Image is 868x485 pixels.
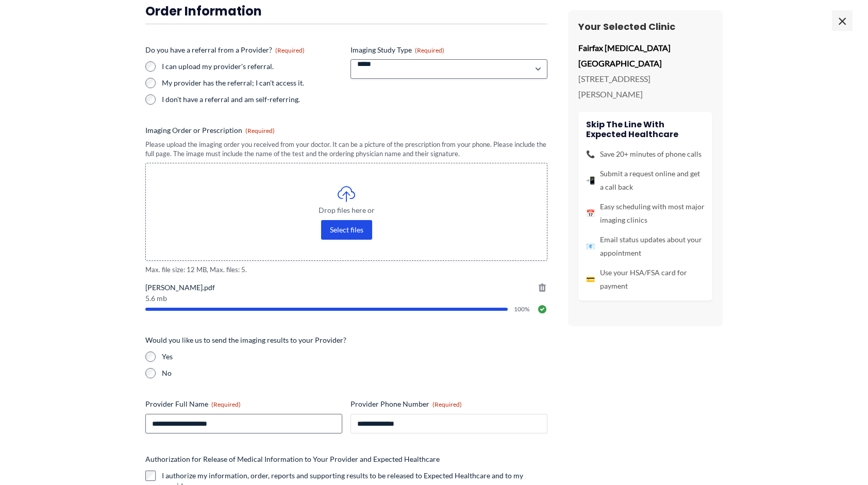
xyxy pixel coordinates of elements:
p: Fairfax [MEDICAL_DATA] [GEOGRAPHIC_DATA] [578,40,712,71]
legend: Do you have a referral from a Provider? [145,45,305,55]
span: 100% [514,306,531,312]
label: My provider has the referral; I can't access it. [162,78,342,88]
label: Imaging Study Type [350,45,547,55]
legend: Would you like us to send the imaging results to your Provider? [145,335,346,345]
label: I don't have a referral and am self-referring. [162,94,342,105]
span: Drop files here or [166,207,526,214]
label: Yes [162,352,547,362]
span: 💳 [586,273,595,286]
span: Max. file size: 12 MB, Max. files: 5. [145,265,547,275]
h4: Skip the line with Expected Healthcare [586,120,705,139]
label: Provider Full Name [145,399,342,409]
span: × [832,10,853,31]
span: 📲 [586,174,595,187]
label: No [162,368,547,378]
li: Use your HSA/FSA card for payment [586,266,705,293]
div: Please upload the imaging order you received from your doctor. It can be a picture of the prescri... [145,140,547,159]
li: Save 20+ minutes of phone calls [586,147,705,161]
label: I can upload my provider's referral. [162,61,342,72]
span: (Required) [432,400,462,408]
span: (Required) [245,127,275,135]
span: (Required) [275,46,305,54]
button: select files, imaging order or prescription(required) [321,220,372,240]
li: Email status updates about your appointment [586,233,705,260]
p: [STREET_ADDRESS][PERSON_NAME] [578,71,712,102]
label: Provider Phone Number [350,399,547,409]
span: 📅 [586,207,595,220]
h3: Your Selected Clinic [578,21,712,32]
li: Submit a request online and get a call back [586,167,705,194]
span: 5.6 mb [145,295,547,302]
h3: Order Information [145,3,547,19]
span: (Required) [415,46,444,54]
legend: Authorization for Release of Medical Information to Your Provider and Expected Healthcare [145,454,440,464]
span: 📞 [586,147,595,161]
span: 📧 [586,240,595,253]
li: Easy scheduling with most major imaging clinics [586,200,705,227]
span: (Required) [211,400,241,408]
label: Imaging Order or Prescription [145,125,547,136]
span: [PERSON_NAME].pdf [145,282,547,293]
